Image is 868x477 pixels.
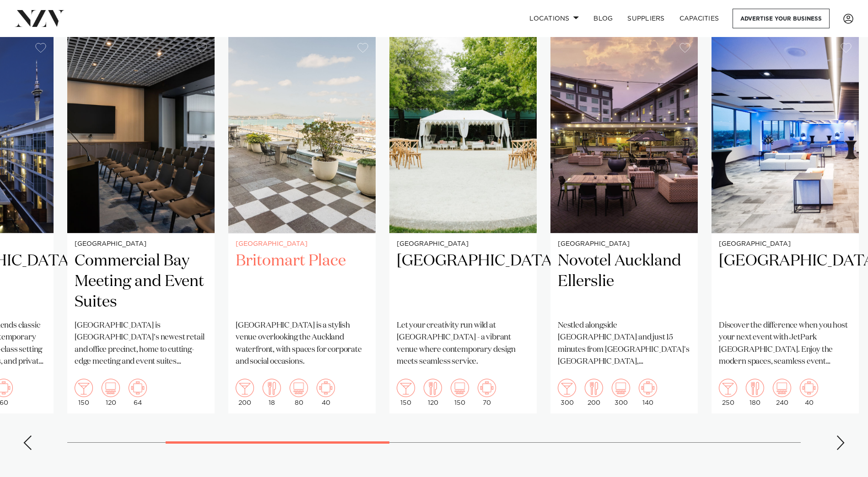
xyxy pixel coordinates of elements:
a: SUPPLIERS [620,9,672,28]
h2: [GEOGRAPHIC_DATA] [397,251,529,313]
img: cocktail.png [75,379,93,397]
p: Nestled alongside [GEOGRAPHIC_DATA] and just 15 minutes from [GEOGRAPHIC_DATA]'s [GEOGRAPHIC_DATA... [558,320,690,368]
div: 140 [639,379,657,406]
img: meeting.png [478,379,496,397]
div: 40 [800,379,818,406]
img: cocktail.png [397,379,415,397]
div: 180 [746,379,764,406]
h2: [GEOGRAPHIC_DATA] [719,251,852,313]
small: [GEOGRAPHIC_DATA] [397,241,529,248]
h2: Britomart Place [236,251,368,313]
a: [GEOGRAPHIC_DATA] Novotel Auckland Ellerslie Nestled alongside [GEOGRAPHIC_DATA] and just 15 minu... [550,36,698,413]
img: cocktail.png [719,379,737,397]
div: 40 [317,379,335,406]
div: 300 [612,379,630,406]
small: [GEOGRAPHIC_DATA] [236,241,368,248]
img: dining.png [263,379,281,397]
p: [GEOGRAPHIC_DATA] is a stylish venue overlooking the Auckland waterfront, with spaces for corpora... [236,320,368,368]
swiper-slide: 6 / 15 [550,36,698,413]
p: Let your creativity run wild at [GEOGRAPHIC_DATA] - a vibrant venue where contemporary design mee... [397,320,529,368]
a: Advertise your business [733,9,830,28]
img: theatre.png [102,379,120,397]
a: Locations [522,9,586,28]
img: theatre.png [290,379,308,397]
div: 120 [424,379,442,406]
swiper-slide: 7 / 15 [712,36,859,413]
img: theatre.png [773,379,791,397]
a: [GEOGRAPHIC_DATA] Britomart Place [GEOGRAPHIC_DATA] is a stylish venue overlooking the Auckland w... [228,36,376,413]
swiper-slide: 5 / 15 [389,36,537,413]
img: dining.png [424,379,442,397]
img: meeting.png [800,379,818,397]
h2: Novotel Auckland Ellerslie [558,251,690,313]
img: theatre.png [451,379,469,397]
img: theatre.png [612,379,630,397]
h2: Commercial Bay Meeting and Event Suites [75,251,207,313]
div: 120 [102,379,120,406]
a: BLOG [586,9,620,28]
img: dining.png [746,379,764,397]
swiper-slide: 4 / 15 [228,36,376,413]
img: dining.png [585,379,603,397]
p: Discover the difference when you host your next event with JetPark [GEOGRAPHIC_DATA]. Enjoy the m... [719,320,852,368]
p: [GEOGRAPHIC_DATA] is [GEOGRAPHIC_DATA]'s newest retail and office precinct, home to cutting-edge ... [75,320,207,368]
div: 300 [558,379,576,406]
small: [GEOGRAPHIC_DATA] [719,241,852,248]
div: 200 [585,379,603,406]
img: cocktail.png [236,379,254,397]
swiper-slide: 3 / 15 [67,36,215,413]
div: 80 [290,379,308,406]
img: meeting.png [129,379,147,397]
div: 150 [451,379,469,406]
div: 64 [129,379,147,406]
a: [GEOGRAPHIC_DATA] [GEOGRAPHIC_DATA] Let your creativity run wild at [GEOGRAPHIC_DATA] - a vibrant... [389,36,537,413]
small: [GEOGRAPHIC_DATA] [558,241,690,248]
a: Capacities [672,9,727,28]
div: 250 [719,379,737,406]
img: nzv-logo.png [15,10,65,26]
a: [GEOGRAPHIC_DATA] Commercial Bay Meeting and Event Suites [GEOGRAPHIC_DATA] is [GEOGRAPHIC_DATA]'... [67,36,215,413]
div: 200 [236,379,254,406]
img: cocktail.png [558,379,576,397]
div: 18 [263,379,281,406]
a: [GEOGRAPHIC_DATA] [GEOGRAPHIC_DATA] Discover the difference when you host your next event with Je... [712,36,859,413]
div: 70 [478,379,496,406]
div: 150 [397,379,415,406]
div: 240 [773,379,791,406]
img: meeting.png [639,379,657,397]
small: [GEOGRAPHIC_DATA] [75,241,207,248]
div: 150 [75,379,93,406]
img: meeting.png [317,379,335,397]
